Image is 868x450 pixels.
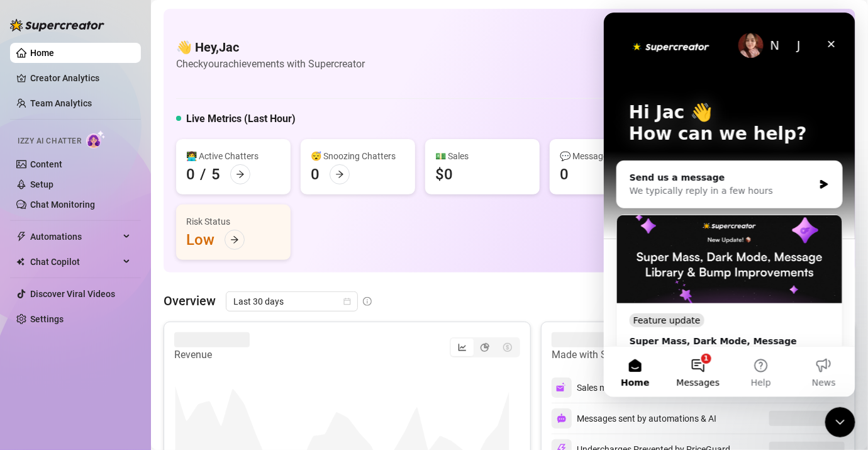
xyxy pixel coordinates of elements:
[825,407,855,437] iframe: Intercom live chat
[186,111,296,127] h5: Live Metrics (Last Hour)
[552,408,716,429] div: Messages sent by automations & AI
[30,68,131,88] a: Creator Analytics
[30,200,95,210] a: Chat Monitoring
[435,149,530,163] div: 💵 Sales
[363,297,372,306] span: info-circle
[458,343,467,352] span: line-chart
[176,38,365,56] h4: 👋 Hey, Jac
[230,235,239,244] span: arrow-right
[311,164,320,184] div: 0
[560,149,654,163] div: 💬 Messages Sent
[556,382,567,393] img: svg%3e
[18,135,81,147] span: Izzy AI Chatter
[335,170,344,179] span: arrow-right
[560,164,569,184] div: 0
[30,98,92,108] a: Team Analytics
[30,227,120,247] span: Automations
[604,13,855,397] iframe: Intercom live chat
[211,164,220,184] div: 5
[435,164,453,184] div: $0
[311,149,405,163] div: 😴 Snoozing Chatters
[16,257,25,266] img: Chat Copilot
[30,179,53,189] a: Setup
[186,215,281,228] div: Risk Status
[86,130,106,149] img: AI Chatter
[30,314,64,324] a: Settings
[164,291,216,310] article: Overview
[30,159,62,169] a: Content
[450,337,520,357] div: segmented control
[503,343,512,352] span: dollar-circle
[233,292,350,311] span: Last 30 days
[30,289,115,299] a: Discover Viral Videos
[343,298,351,305] span: calendar
[577,381,722,395] div: Sales made with AI & Automations
[30,252,120,272] span: Chat Copilot
[30,48,54,58] a: Home
[186,149,281,163] div: 👩‍💻 Active Chatters
[481,343,489,352] span: pie-chart
[552,347,723,363] article: Made with Superpowers in last 30 days
[236,170,245,179] span: arrow-right
[176,56,365,72] article: Check your achievements with Supercreator
[174,347,250,363] article: Revenue
[10,19,104,31] img: logo-BBDzfeDw.svg
[557,413,567,424] img: svg%3e
[186,164,195,184] div: 0
[16,232,26,242] span: thunderbolt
